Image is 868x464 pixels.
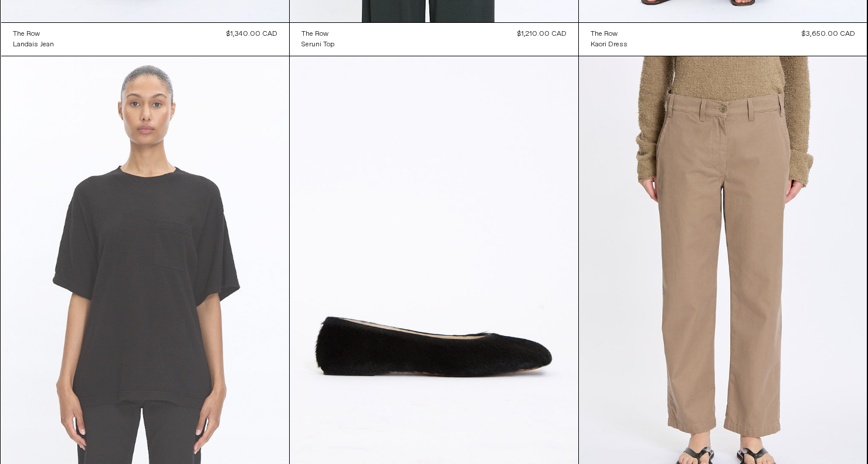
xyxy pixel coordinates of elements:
[13,29,40,39] div: The Row
[591,29,628,39] a: The Row
[591,39,628,50] a: Kaori Dress
[591,29,618,39] div: The Row
[301,29,328,39] div: The Row
[301,39,334,50] a: Seruni Top
[13,39,54,50] a: Landais Jean
[802,29,855,39] div: $3,650.00 CAD
[226,29,277,39] div: $1,340.00 CAD
[301,29,334,39] a: The Row
[13,29,54,39] a: The Row
[517,29,567,39] div: $1,210.00 CAD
